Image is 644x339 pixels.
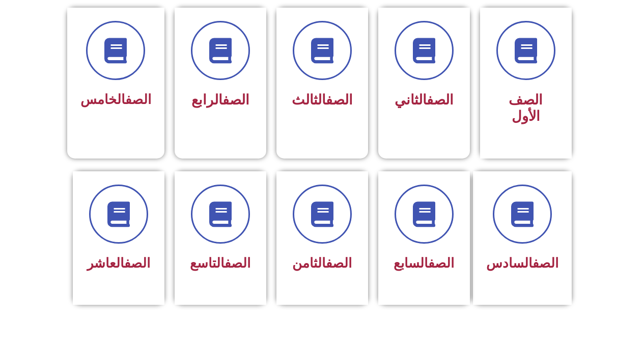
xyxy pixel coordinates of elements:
[124,255,150,271] a: الصف
[191,92,249,108] span: الرابع
[292,255,352,271] span: الثامن
[125,92,151,107] a: الصف
[427,92,454,108] a: الصف
[486,255,558,271] span: السادس
[222,92,249,108] a: الصف
[326,255,352,271] a: الصف
[394,255,454,271] span: السابع
[533,255,558,271] a: الصف
[395,92,454,108] span: الثاني
[87,255,150,271] span: العاشر
[80,92,151,107] span: الخامس
[225,255,250,271] a: الصف
[292,92,353,108] span: الثالث
[326,92,353,108] a: الصف
[509,92,543,124] span: الصف الأول
[428,255,454,271] a: الصف
[190,255,250,271] span: التاسع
